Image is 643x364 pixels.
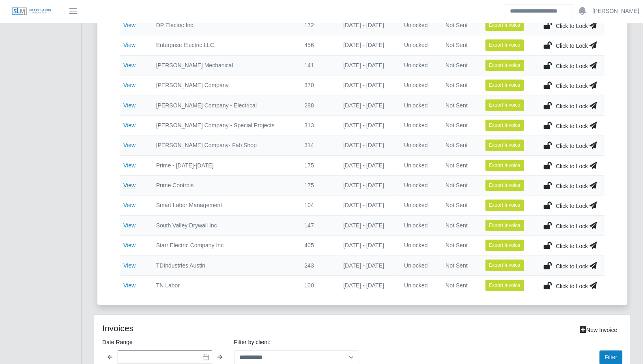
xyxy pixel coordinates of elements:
a: View [123,262,135,269]
button: Export Invoice [485,60,524,71]
a: View [123,182,135,188]
td: Unlocked [398,195,439,215]
td: Not Sent [439,75,479,95]
button: Export Invoice [485,139,524,151]
a: View [123,42,135,48]
td: 100 [298,275,337,295]
td: [PERSON_NAME] Company [150,75,298,95]
a: View [123,202,135,208]
span: Click to Lock [556,223,588,229]
td: Not Sent [439,135,479,155]
td: TDIndustries Austin [150,255,298,275]
img: SLM Logo [11,7,52,16]
td: Unlocked [398,175,439,195]
td: Not Sent [439,15,479,35]
a: View [123,62,135,69]
a: View [123,162,135,169]
button: Export Invoice [485,199,524,211]
td: [DATE] - [DATE] [337,115,398,135]
td: 243 [298,255,337,275]
td: [DATE] - [DATE] [337,135,398,155]
button: Export Invoice [485,120,524,131]
td: Unlocked [398,215,439,235]
td: [DATE] - [DATE] [337,95,398,115]
td: [PERSON_NAME] Company - Electrical [150,95,298,115]
td: Unlocked [398,35,439,55]
td: 147 [298,215,337,235]
td: 175 [298,155,337,175]
td: Enterprise Electric LLC. [150,35,298,55]
span: Click to Lock [556,103,588,109]
a: View [123,282,135,289]
button: Export Invoice [485,99,524,111]
a: View [123,102,135,109]
td: Not Sent [439,255,479,275]
td: Unlocked [398,135,439,155]
a: View [123,242,135,248]
td: Not Sent [439,155,479,175]
td: [PERSON_NAME] Mechanical [150,55,298,75]
td: [DATE] - [DATE] [337,195,398,215]
td: 405 [298,236,337,255]
span: Click to Lock [556,43,588,49]
td: Unlocked [398,75,439,95]
td: Prime Controls [150,175,298,195]
span: Click to Lock [556,183,588,189]
label: Date Range [102,337,228,347]
button: Export Invoice [485,160,524,171]
span: Click to Lock [556,83,588,89]
a: View [123,142,135,148]
a: View [123,222,135,229]
td: [DATE] - [DATE] [337,275,398,295]
td: Not Sent [439,195,479,215]
td: Unlocked [398,236,439,255]
span: Click to Lock [556,243,588,249]
td: 288 [298,95,337,115]
span: Click to Lock [556,63,588,69]
button: Export Invoice [485,220,524,231]
td: Not Sent [439,236,479,255]
td: 172 [298,15,337,35]
td: 370 [298,75,337,95]
td: South Valley Drywall Inc [150,215,298,235]
td: Prime - [DATE]-[DATE] [150,155,298,175]
a: View [123,22,135,28]
td: TN Labor [150,275,298,295]
td: 313 [298,115,337,135]
td: 456 [298,35,337,55]
td: [DATE] - [DATE] [337,236,398,255]
td: [DATE] - [DATE] [337,75,398,95]
td: Unlocked [398,255,439,275]
td: 175 [298,175,337,195]
td: [DATE] - [DATE] [337,155,398,175]
button: Export Invoice [485,39,524,51]
td: [DATE] - [DATE] [337,15,398,35]
td: [PERSON_NAME] Company - Special Projects [150,115,298,135]
td: Unlocked [398,15,439,35]
a: New Invoice [574,323,622,337]
td: [DATE] - [DATE] [337,35,398,55]
td: [DATE] - [DATE] [337,255,398,275]
td: 314 [298,135,337,155]
span: Click to Lock [556,163,588,169]
td: Not Sent [439,115,479,135]
a: View [123,122,135,128]
a: [PERSON_NAME] [592,7,639,15]
button: Export Invoice [485,259,524,271]
td: 104 [298,195,337,215]
td: Starr Electric Company Inc [150,236,298,255]
span: Click to Lock [556,23,588,29]
td: Not Sent [439,215,479,235]
span: Click to Lock [556,203,588,209]
td: Unlocked [398,155,439,175]
span: Click to Lock [556,143,588,149]
td: Unlocked [398,115,439,135]
td: Smart Labor Management [150,195,298,215]
input: Search [505,4,572,18]
td: Unlocked [398,275,439,295]
button: Export Invoice [485,19,524,31]
button: Export Invoice [485,79,524,91]
h4: Invoices [102,323,312,333]
td: Not Sent [439,275,479,295]
span: Click to Lock [556,263,588,270]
